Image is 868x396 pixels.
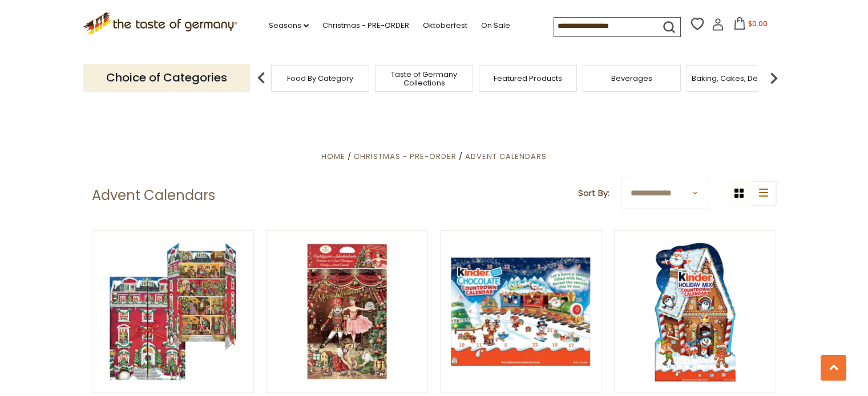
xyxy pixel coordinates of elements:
[441,231,602,392] img: Kinder Chocolate Countdown Calendar, 4.3 oz
[83,64,250,92] p: Choice of Categories
[578,186,609,201] label: Sort By:
[748,19,768,28] span: $0.00
[692,74,780,83] a: Baking, Cakes, Desserts
[481,19,510,32] a: On Sale
[423,19,467,32] a: Oktoberfest
[321,151,345,162] a: Home
[250,67,273,89] img: previous arrow
[762,67,785,89] img: next arrow
[92,231,254,392] img: Windel Manor House Advent Calendar, 2.6 oz
[92,187,215,204] h1: Advent Calendars
[611,74,652,83] a: Beverages
[615,231,776,392] img: Kinder Holiday Mix Advent Calendar, 6.98 oz
[354,151,457,162] a: Christmas - PRE-ORDER
[267,231,428,392] img: Heidel "Christmas Fairy Tale" Chocolate Advent Calendar, 2.6 oz
[269,19,309,32] a: Seasons
[378,70,470,87] a: Taste of Germany Collections
[465,151,547,162] a: Advent Calendars
[287,74,353,83] a: Food By Category
[726,17,775,34] button: $0.00
[494,74,562,83] a: Featured Products
[322,19,409,32] a: Christmas - PRE-ORDER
